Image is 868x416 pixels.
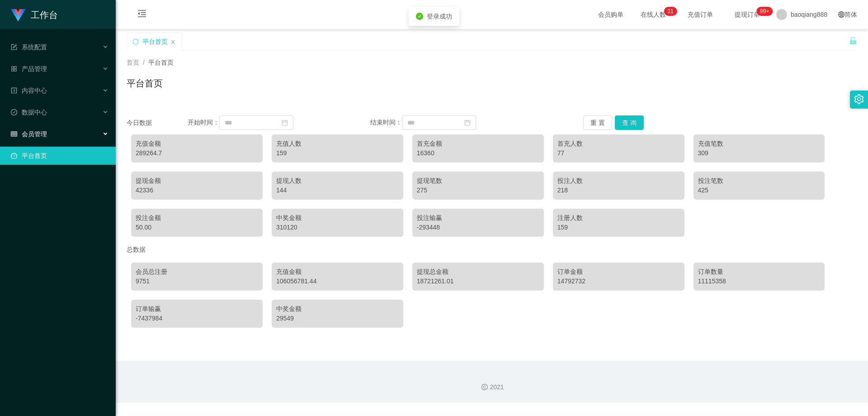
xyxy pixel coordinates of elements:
[557,223,680,232] div: 159
[557,213,680,223] div: 注册人数
[698,186,821,195] div: 425
[417,148,539,158] div: 16360
[417,139,539,148] div: 首充金额
[683,11,717,18] span: 充值订单
[11,130,47,138] span: 会员管理
[136,223,258,232] div: 50.00
[136,277,258,286] div: 9751
[136,267,258,277] div: 会员总注册
[557,139,680,148] div: 首充人数
[127,118,188,128] div: 今日数据
[143,59,145,66] span: /
[276,267,399,277] div: 充值金额
[11,147,108,165] a: 图标: dashboard平台首页
[730,11,764,18] span: 提现订单
[481,384,488,390] i: 图标: copyright
[11,87,17,94] i: 图标: profile
[417,213,539,223] div: 投注输赢
[615,115,644,130] button: 查 询
[370,119,402,126] span: 结束时间：
[583,115,612,130] button: 重 置
[557,148,680,158] div: 77
[127,241,857,258] div: 总数据
[142,33,168,50] div: 平台首页
[417,267,539,277] div: 提现总金额
[557,267,680,277] div: 订单金额
[698,148,821,158] div: 309
[276,277,399,286] div: 106056781.44
[667,7,670,16] p: 2
[11,9,25,22] img: logo.9652507e.png
[276,314,399,323] div: 29549
[276,176,399,186] div: 提现人数
[417,223,539,232] div: -293448
[11,11,58,18] a: 工作台
[557,186,680,195] div: 218
[636,11,670,18] span: 在线人数
[849,37,857,45] i: 图标: unlock
[276,304,399,314] div: 中奖金额
[11,65,47,72] span: 产品管理
[276,223,399,232] div: 310120
[698,139,821,148] div: 充值笔数
[276,148,399,158] div: 159
[188,119,219,126] span: 开始时间：
[148,59,174,66] span: 平台首页
[276,213,399,223] div: 中奖金额
[11,87,47,94] span: 内容中心
[127,77,163,90] h1: 平台首页
[11,109,17,115] i: 图标: check-circle-o
[698,277,821,286] div: 11115358
[417,277,539,286] div: 18721261.01
[136,314,258,323] div: -7437984
[557,176,680,186] div: 投注人数
[11,43,47,51] span: 系统配置
[11,109,47,116] span: 数据中心
[698,267,821,277] div: 订单数量
[136,186,258,195] div: 42336
[464,120,471,126] i: 图标: calendar
[132,38,139,45] i: 图标: sync
[417,176,539,186] div: 提现笔数
[11,131,17,137] i: 图标: table
[276,186,399,195] div: 144
[136,148,258,158] div: 289264.7
[136,176,258,186] div: 提现金额
[136,213,258,223] div: 投注金额
[11,44,17,50] i: 图标: form
[127,59,139,66] span: 首页
[276,139,399,148] div: 充值人数
[282,120,288,126] i: 图标: calendar
[670,7,674,16] p: 1
[427,13,452,20] span: 登录成功
[127,0,157,29] i: 图标: menu-fold
[557,277,680,286] div: 14792732
[170,39,176,45] i: 图标: close
[854,94,864,104] i: 图标: setting
[136,304,258,314] div: 订单输赢
[136,139,258,148] div: 充值金额
[31,0,58,29] h1: 工作台
[838,11,844,18] i: 图标: global
[11,66,17,72] i: 图标: appstore-o
[417,186,539,195] div: 275
[664,7,677,16] sup: 21
[698,176,821,186] div: 投注笔数
[756,7,773,16] sup: 979
[123,383,861,392] div: 2021
[416,13,423,20] i: icon: check-circle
